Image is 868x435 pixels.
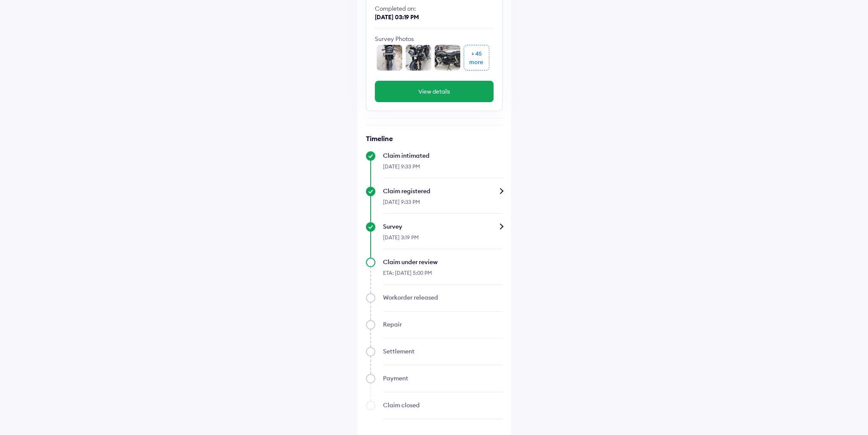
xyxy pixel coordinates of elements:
div: [DATE] 9:33 PM [383,160,503,178]
div: Completed on: [375,4,494,13]
img: front [377,45,402,71]
img: left [435,45,460,71]
div: + 45 [471,49,482,58]
div: Settlement [383,347,503,356]
div: Workorder released [383,293,503,302]
div: Claim closed [383,401,503,409]
div: Payment [383,374,503,382]
div: ETA: [DATE] 5:00 PM [383,266,503,285]
div: Survey Photos [375,35,494,43]
h6: Timeline [366,134,503,143]
div: more [469,58,483,66]
div: [DATE] 9:33 PM [383,195,503,214]
div: [DATE] 3:19 PM [383,231,503,249]
img: front_l_corner [406,45,431,71]
div: Claim intimated [383,151,503,160]
div: Repair [383,320,503,329]
div: Claim registered [383,187,503,195]
div: [DATE] 03:19 PM [375,13,494,21]
div: Survey [383,222,503,231]
button: View details [375,81,494,102]
div: Claim under review [383,258,503,266]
